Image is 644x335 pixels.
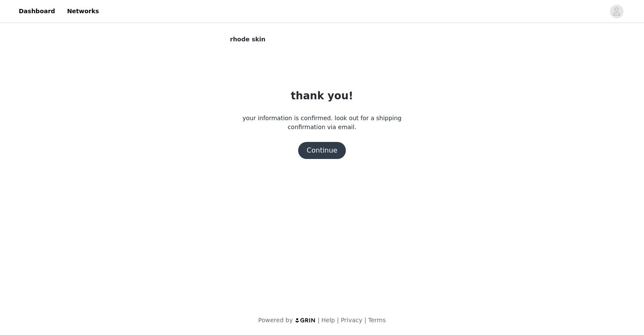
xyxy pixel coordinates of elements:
[230,114,414,132] p: your information is confirmed. look out for a shipping confirmation via email.
[298,142,346,159] button: Continue
[318,317,320,323] span: |
[322,317,335,323] a: Help
[612,5,621,18] div: avatar
[337,317,339,323] span: |
[230,35,265,44] span: rhode skin
[368,317,385,323] a: Terms
[364,317,366,323] span: |
[14,2,60,21] a: Dashboard
[291,88,353,104] h1: thank you!
[341,317,362,323] a: Privacy
[62,2,104,21] a: Networks
[295,318,316,323] img: logo
[258,317,293,323] span: Powered by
